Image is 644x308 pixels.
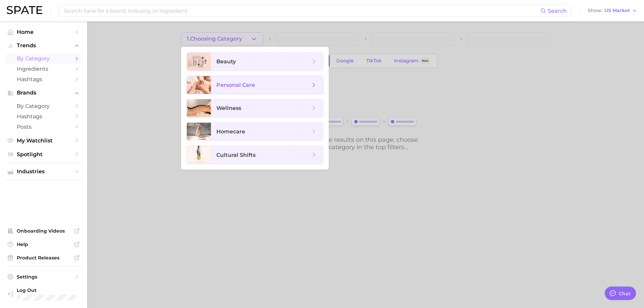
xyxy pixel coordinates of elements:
ul: 1.Choosing Category [181,47,329,170]
span: personal care [216,82,255,88]
span: Spotlight [17,151,70,158]
span: Hashtags [17,113,70,120]
a: Posts [5,122,82,132]
span: by Category [17,103,70,109]
span: Posts [17,124,70,130]
button: Industries [5,167,82,177]
a: by Category [5,53,82,64]
a: Settings [5,272,82,282]
span: Help [17,241,70,247]
span: Show [588,9,602,12]
span: US Market [604,9,630,12]
input: Search here for a brand, industry, or ingredient [63,5,540,16]
span: beauty [216,58,236,65]
a: My Watchlist [5,135,82,146]
a: Spotlight [5,149,82,160]
span: wellness [216,105,241,111]
span: cultural shifts [216,152,256,158]
a: Help [5,239,82,249]
span: Onboarding Videos [17,228,70,234]
a: Onboarding Videos [5,226,82,236]
span: Brands [17,90,70,96]
span: homecare [216,128,245,135]
span: Product Releases [17,255,70,261]
span: Settings [17,274,70,280]
a: Hashtags [5,111,82,122]
span: My Watchlist [17,137,70,144]
a: Hashtags [5,74,82,84]
span: Industries [17,169,70,175]
a: Ingredients [5,64,82,74]
button: ShowUS Market [586,6,639,15]
a: Home [5,27,82,37]
span: Search [548,8,567,14]
img: SPATE [7,6,42,14]
button: Brands [5,88,82,98]
a: Product Releases [5,253,82,263]
span: Log Out [17,287,76,293]
button: Trends [5,41,82,51]
span: Ingredients [17,66,70,72]
span: Hashtags [17,76,70,82]
span: by Category [17,55,70,62]
a: Log out. Currently logged in with e-mail nbedford@grantinc.com. [5,285,82,303]
span: Trends [17,43,70,49]
a: by Category [5,101,82,111]
span: Home [17,29,70,35]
